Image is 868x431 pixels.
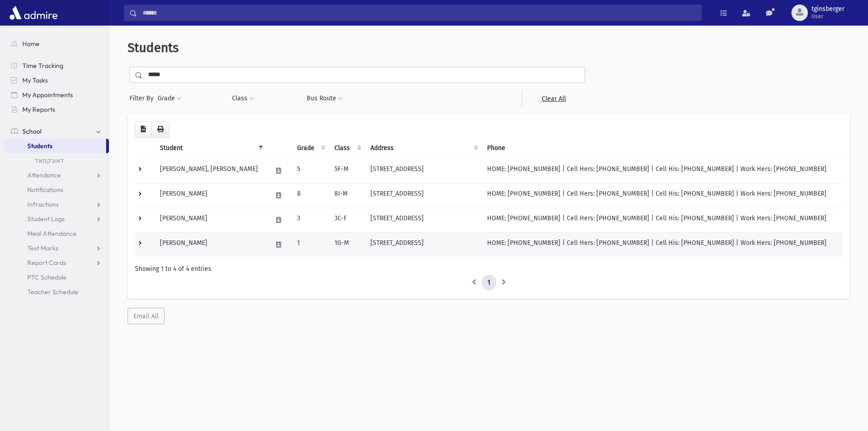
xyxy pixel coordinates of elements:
a: My Appointments [4,88,109,102]
th: Class: activate to sort column ascending [329,138,365,159]
a: Test Marks [4,241,109,255]
button: CSV [135,121,152,138]
td: [PERSON_NAME] [154,183,267,208]
a: Infractions [4,197,109,212]
span: My Reports [22,105,55,114]
td: [STREET_ADDRESS] [365,208,482,232]
td: 8I-M [329,183,365,208]
a: דאוגקמאד [4,153,109,168]
a: Notifications [4,182,109,197]
a: Students [4,139,106,153]
input: Search [137,5,701,21]
span: Meal Attendance [27,229,77,238]
a: PTC Schedule [4,270,109,285]
td: [PERSON_NAME] [154,232,267,257]
button: Grade [157,90,182,107]
span: User [812,13,844,20]
span: Infractions [27,200,59,208]
td: [STREET_ADDRESS] [365,158,482,183]
span: Time Tracking [22,62,63,70]
td: [PERSON_NAME] [154,208,267,232]
span: Students [128,40,179,55]
a: Time Tracking [4,58,109,73]
td: HOME: [PHONE_NUMBER] | Cell Hers: [PHONE_NUMBER] | Cell His: [PHONE_NUMBER] | Work Hers: [PHONE_N... [482,183,842,208]
td: [STREET_ADDRESS] [365,232,482,257]
a: Meal Attendance [4,226,109,241]
a: 1 [482,275,496,291]
span: Teacher Schedule [27,288,78,296]
span: My Tasks [22,76,48,84]
td: HOME: [PHONE_NUMBER] | Cell Hers: [PHONE_NUMBER] | Cell His: [PHONE_NUMBER] | Work Hers: [PHONE_N... [482,208,842,232]
button: Class [231,90,254,107]
span: Report Cards [27,259,66,267]
th: Address: activate to sort column ascending [365,138,482,159]
span: Notifications [27,186,63,194]
span: Filter By [129,93,157,103]
button: Bus Route [306,90,343,107]
span: PTC Schedule [27,273,67,281]
a: Clear All [522,90,585,107]
td: 8 [292,183,329,208]
td: [PERSON_NAME], [PERSON_NAME] [154,158,267,183]
a: Teacher Schedule [4,285,109,299]
th: Grade: activate to sort column ascending [292,138,329,159]
a: Report Cards [4,255,109,270]
th: Student: activate to sort column descending [154,138,267,159]
th: Phone [482,138,842,159]
span: tginsberger [812,5,844,13]
img: AdmirePro [7,4,60,22]
td: 3C-F [329,208,365,232]
a: My Reports [4,102,109,117]
td: 1G-M [329,232,365,257]
td: HOME: [PHONE_NUMBER] | Cell Hers: [PHONE_NUMBER] | Cell His: [PHONE_NUMBER] | Work Hers: [PHONE_N... [482,232,842,257]
a: Student Logs [4,212,109,226]
a: School [4,124,109,139]
td: [STREET_ADDRESS] [365,183,482,208]
td: 5 [292,158,329,183]
span: Students [27,142,52,150]
td: 5F-M [329,158,365,183]
a: Home [4,36,109,51]
span: Test Marks [27,244,58,252]
a: Attendance [4,168,109,182]
td: 1 [292,232,329,257]
div: Showing 1 to 4 of 4 entries [135,264,842,274]
span: School [22,127,41,135]
span: Student Logs [27,215,65,223]
button: Email All [128,308,164,324]
button: Print [151,121,169,138]
span: My Appointments [22,91,73,99]
span: Attendance [27,171,61,179]
td: 3 [292,208,329,232]
span: Home [22,40,40,48]
td: HOME: [PHONE_NUMBER] | Cell Hers: [PHONE_NUMBER] | Cell His: [PHONE_NUMBER] | Work Hers: [PHONE_N... [482,158,842,183]
a: My Tasks [4,73,109,88]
